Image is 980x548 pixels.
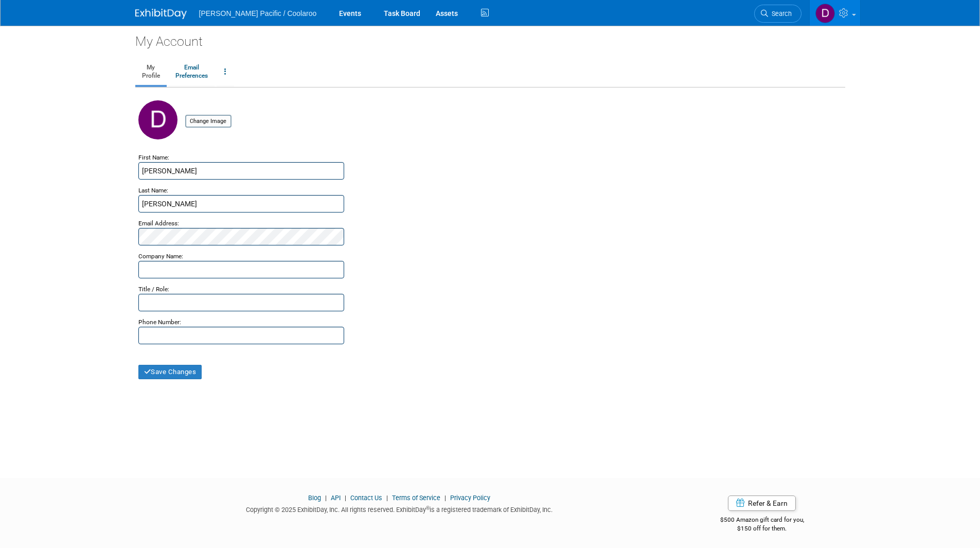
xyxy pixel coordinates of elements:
a: EmailPreferences [169,59,215,85]
span: Search [768,10,792,17]
span: | [384,494,390,502]
div: $500 Amazon gift card for you, [679,509,845,533]
small: Last Name: [138,187,168,194]
small: First Name: [138,154,169,161]
a: MyProfile [135,59,167,85]
button: Save Changes [138,365,202,379]
small: Phone Number: [138,319,181,326]
a: Privacy Policy [450,494,490,502]
img: Derek Johnson [815,4,835,23]
a: Search [754,5,801,23]
div: My Account [135,26,845,50]
span: [PERSON_NAME] Pacific / Coolaroo [199,9,317,17]
sup: ® [426,505,430,511]
img: D.jpg [138,100,177,139]
a: Contact Us [350,494,382,502]
span: | [442,494,449,502]
a: API [331,494,341,502]
small: Title / Role: [138,286,169,293]
small: Email Address: [138,220,179,227]
span: | [342,494,349,502]
a: Refer & Earn [728,496,796,511]
div: $150 off for them. [679,524,845,533]
div: Copyright © 2025 ExhibitDay, Inc. All rights reserved. ExhibitDay is a registered trademark of Ex... [135,503,664,515]
span: | [323,494,329,502]
small: Company Name: [138,253,183,260]
img: ExhibitDay [135,9,187,19]
a: Blog [308,494,321,502]
a: Terms of Service [392,494,440,502]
